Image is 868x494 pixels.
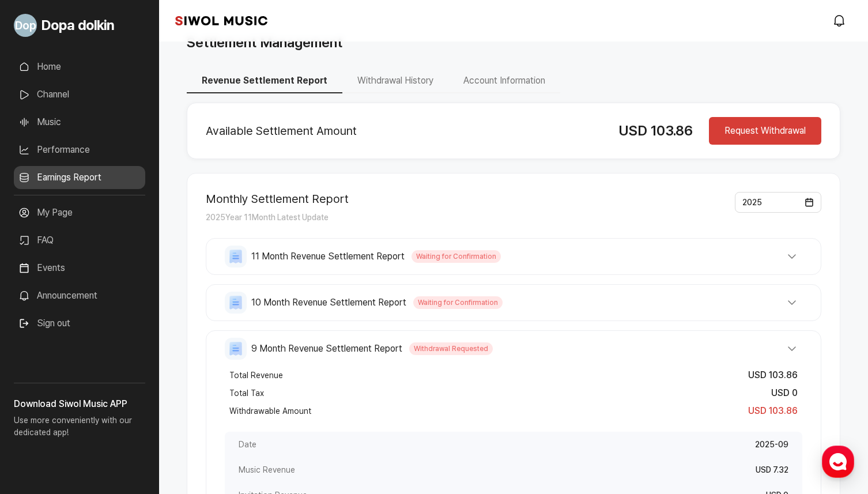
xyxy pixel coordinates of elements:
button: Revenue Settlement Report [187,69,342,93]
button: 11 Month Revenue Settlement Report Waiting for Confirmation [225,246,802,267]
span: Waiting for Confirmation [412,250,501,263]
button: 9 Month Revenue Settlement Report Withdrawal Requested [225,338,802,360]
a: My Page [14,201,145,224]
button: Withdrawal History [342,69,448,93]
span: Total Tax [229,387,264,399]
button: 2025 [735,192,821,213]
span: Settings [171,383,199,392]
span: 9 Month Revenue Settlement Report [251,342,402,356]
button: Account Information [448,69,560,93]
a: Account Information [448,75,560,86]
span: Home [29,383,50,392]
span: Withdrawable Amount [229,405,311,417]
h1: Settlement Management [187,32,342,53]
span: 11 Month Revenue Settlement Report [251,250,405,263]
span: USD 103.86 [748,369,798,380]
span: Withdrawal Requested [409,342,493,355]
a: modal.notifications [829,9,852,32]
span: Messages [96,383,130,393]
a: Withdrawal History [342,75,448,86]
a: Music [14,111,145,134]
span: 2025 [742,198,762,207]
span: USD 7.32 [756,465,788,474]
a: Announcement [14,284,145,307]
p: Use more conveniently with our dedicated app! [14,411,145,448]
span: Date [239,439,256,450]
span: 10 Month Revenue Settlement Report [251,296,406,310]
span: USD 103.86 [748,405,798,416]
div: 2025-09 [755,439,788,450]
span: Dopa dolkin [41,15,114,36]
span: Music Revenue [239,464,295,476]
a: Messages [76,365,149,394]
h3: Download Siwol Music APP [14,397,145,411]
a: FAQ [14,229,145,252]
a: Channel [14,83,145,106]
h2: Available Settlement Amount [206,124,600,138]
span: 2025 Year 11 Month Latest Update [206,213,329,222]
a: Home [3,365,76,394]
button: Sign out [14,312,75,335]
a: Earnings Report [14,166,145,189]
button: 10 Month Revenue Settlement Report Waiting for Confirmation [225,292,802,314]
button: Request Withdrawal [709,117,821,145]
a: Performance [14,138,145,161]
span: Total Revenue [229,369,283,381]
a: Settings [149,365,221,394]
h2: Monthly Settlement Report [206,192,349,206]
a: Home [14,55,145,78]
span: USD 0 [771,387,798,398]
a: Go to My Profile [14,9,145,42]
a: Revenue Settlement Report [187,75,342,86]
span: Waiting for Confirmation [413,296,503,309]
a: Events [14,257,145,280]
span: USD 103.86 [618,122,693,139]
